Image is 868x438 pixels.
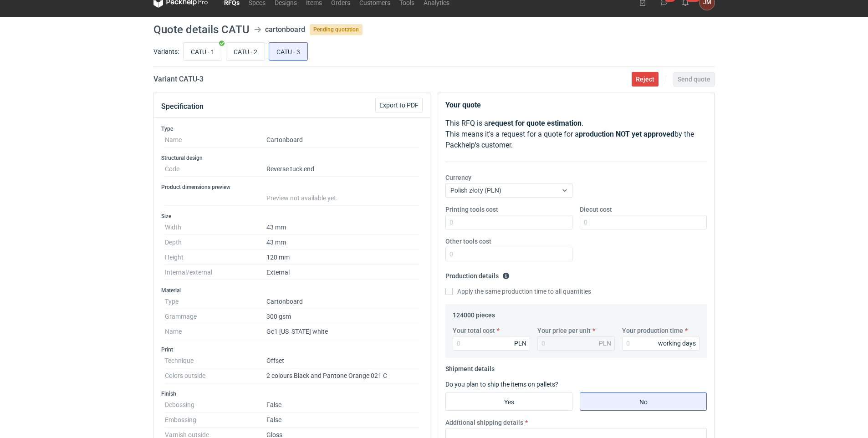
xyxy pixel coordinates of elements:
[266,220,419,235] dd: 43 mm
[161,96,204,117] button: Specification
[165,368,266,383] dt: Colors outside
[632,72,659,87] button: Reject
[445,269,510,280] legend: Production details
[153,47,179,56] label: Variants:
[445,205,498,214] label: Printing tools cost
[453,308,495,319] legend: 124000 pieces
[161,287,423,294] h3: Material
[266,294,419,309] dd: Cartonboard
[165,294,266,309] dt: Type
[161,390,423,397] h3: Finish
[445,215,572,229] input: 0
[580,215,707,229] input: 0
[453,336,530,351] input: 0
[514,339,526,348] div: PLN
[453,326,495,335] label: Your total cost
[674,72,715,87] button: Send quote
[161,213,423,220] h3: Size
[266,397,419,413] dd: False
[445,381,558,388] label: Do you plan to ship the items on pallets?
[445,173,471,182] label: Currency
[266,250,419,265] dd: 120 mm
[266,265,419,280] dd: External
[310,24,363,35] span: Pending quotation
[266,162,419,177] dd: Reverse tuck end
[450,187,501,194] span: Polish złoty (PLN)
[161,125,423,132] h3: Type
[636,76,654,82] span: Reject
[622,336,700,351] input: 0
[161,183,423,191] h3: Product dimensions preview
[266,132,419,148] dd: Cartonboard
[165,309,266,324] dt: Grammage
[266,353,419,368] dd: Offset
[445,392,572,411] label: Yes
[488,119,582,127] strong: request for quote estimation
[165,235,266,250] dt: Depth
[165,413,266,428] dt: Embossing
[266,413,419,428] dd: False
[445,362,495,372] legend: Shipment details
[678,76,710,82] span: Send quote
[161,346,423,353] h3: Print
[161,154,423,162] h3: Structural design
[445,287,591,296] label: Apply the same production time to all quantities
[165,220,266,235] dt: Width
[165,132,266,148] dt: Name
[599,339,611,348] div: PLN
[266,235,419,250] dd: 43 mm
[375,98,423,112] button: Export to PDF
[622,326,683,335] label: Your production time
[266,368,419,383] dd: 2 colours Black and Pantone Orange 021 C
[265,24,305,35] div: cartonboard
[266,309,419,324] dd: 300 gsm
[580,392,707,411] label: No
[165,250,266,265] dt: Height
[445,237,491,246] label: Other tools cost
[165,353,266,368] dt: Technique
[183,42,222,61] label: CATU - 1
[269,42,308,61] label: CATU - 3
[579,130,674,138] strong: production NOT yet approved
[379,102,419,108] span: Export to PDF
[266,324,419,339] dd: Gc1 [US_STATE] white
[580,205,612,214] label: Diecut cost
[445,418,523,427] label: Additional shipping details
[445,118,707,151] p: This RFQ is a . This means it's a request for a quote for a by the Packhelp's customer.
[165,397,266,413] dt: Debossing
[445,247,572,261] input: 0
[165,265,266,280] dt: Internal/external
[266,194,338,202] span: Preview not available yet.
[165,324,266,339] dt: Name
[537,326,591,335] label: Your price per unit
[165,162,266,177] dt: Code
[153,74,204,85] h2: Variant CATU - 3
[445,101,481,109] strong: Your quote
[658,339,696,348] div: working days
[153,24,250,35] h1: Quote details CATU
[226,42,265,61] label: CATU - 2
